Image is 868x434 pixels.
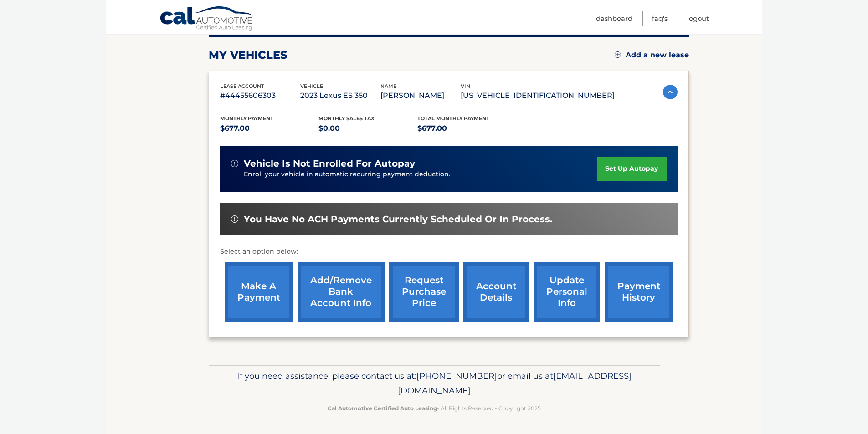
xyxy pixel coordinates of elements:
span: Monthly sales Tax [318,115,375,122]
a: update personal info [534,262,600,322]
a: Add/Remove bank account info [298,262,385,322]
span: vehicle [300,83,323,89]
a: set up autopay [597,157,666,181]
p: #44455606303 [220,89,300,102]
p: 2023 Lexus ES 350 [300,89,380,102]
strong: Cal Automotive Certified Auto Leasing [328,405,437,412]
p: $0.00 [318,122,417,135]
span: vehicle is not enrolled for autopay [244,158,415,169]
span: [PHONE_NUMBER] [416,371,497,381]
p: [PERSON_NAME] [380,89,461,102]
img: alert-white.svg [231,160,238,167]
a: make a payment [225,262,293,322]
img: add.svg [615,51,621,58]
a: account details [463,262,529,322]
span: Total Monthly Payment [417,115,489,122]
span: name [380,83,396,89]
img: alert-white.svg [231,215,238,223]
span: Monthly Payment [220,115,273,122]
a: Cal Automotive [159,6,255,32]
span: lease account [220,83,264,89]
p: Select an option below: [220,246,678,257]
p: If you need assistance, please contact us at: or email us at [215,369,654,398]
a: request purchase price [389,262,459,322]
p: $677.00 [220,122,319,135]
a: Add a new lease [615,51,689,60]
img: accordion-active.svg [663,85,678,99]
p: Enroll your vehicle in automatic recurring payment deduction. [244,169,597,179]
a: Logout [687,11,709,26]
p: $677.00 [417,122,516,135]
span: You have no ACH payments currently scheduled or in process. [244,214,552,225]
h2: my vehicles [209,48,288,62]
a: Dashboard [596,11,632,26]
span: vin [461,83,470,89]
a: payment history [605,262,673,322]
span: [EMAIL_ADDRESS][DOMAIN_NAME] [398,371,632,396]
p: [US_VEHICLE_IDENTIFICATION_NUMBER] [461,89,615,102]
a: FAQ's [652,11,668,26]
p: - All Rights Reserved - Copyright 2025 [215,403,654,413]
